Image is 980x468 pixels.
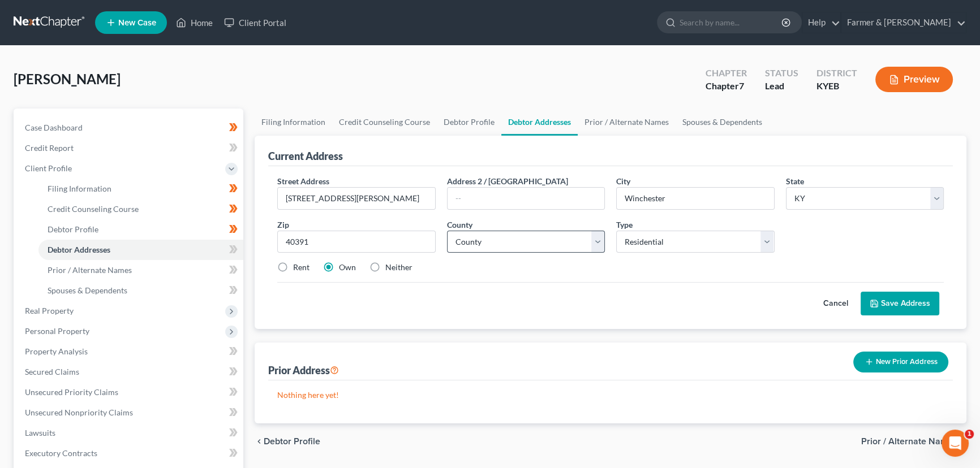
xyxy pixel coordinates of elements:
a: Debtor Addresses [38,240,243,260]
div: District [816,67,857,80]
span: Prior / Alternate Names [48,265,132,275]
a: Secured Claims [16,362,243,382]
input: XXXXX [277,231,436,253]
a: Debtor Profile [38,219,243,240]
div: Status [765,67,798,80]
span: Secured Claims [25,367,79,376]
label: Rent [293,262,310,273]
p: Nothing here yet! [277,389,944,401]
span: Filing Information [48,184,111,193]
div: Chapter [706,67,747,80]
span: City [616,176,630,186]
button: Preview [875,67,953,92]
span: Street Address [277,176,329,186]
div: Prior Address [268,363,339,377]
label: Own [339,262,356,273]
label: Type [616,219,633,231]
div: Lead [765,80,798,93]
a: Executory Contracts [16,443,243,463]
div: Chapter [706,80,747,93]
span: Real Property [25,306,74,315]
a: Prior / Alternate Names [578,109,676,136]
i: chevron_left [255,437,264,446]
a: Unsecured Nonpriority Claims [16,402,243,423]
span: Property Analysis [25,346,88,356]
a: Debtor Addresses [501,109,578,136]
span: New Case [118,19,156,27]
span: Prior / Alternate Names [861,437,957,446]
iframe: Intercom live chat [942,430,969,457]
span: Client Profile [25,163,72,173]
span: [PERSON_NAME] [14,71,121,87]
span: Personal Property [25,326,89,336]
span: Debtor Addresses [48,245,110,254]
label: Neither [385,262,412,273]
button: Prior / Alternate Names chevron_right [861,437,966,446]
label: Address 2 / [GEOGRAPHIC_DATA] [447,175,568,187]
a: Help [802,12,840,33]
span: State [786,176,804,186]
button: chevron_left Debtor Profile [255,437,320,446]
a: Filing Information [38,179,243,199]
span: Debtor Profile [264,437,320,446]
a: Case Dashboard [16,118,243,138]
span: Unsecured Nonpriority Claims [25,408,133,417]
span: Credit Counseling Course [48,204,139,214]
a: Client Portal [218,12,292,33]
a: Filing Information [255,109,332,136]
a: Home [170,12,218,33]
a: Credit Report [16,138,243,158]
a: Lawsuits [16,423,243,443]
span: Zip [277,220,289,229]
span: Spouses & Dependents [48,285,127,295]
span: 7 [739,80,744,91]
span: Unsecured Priority Claims [25,387,118,397]
span: County [447,220,472,229]
a: Debtor Profile [437,109,501,136]
div: KYEB [816,80,857,93]
input: Enter street address [278,188,435,209]
input: Search by name... [680,12,783,33]
button: Save Address [861,292,939,315]
span: Credit Report [25,143,74,153]
a: Prior / Alternate Names [38,260,243,280]
a: Property Analysis [16,341,243,362]
span: 1 [965,430,974,439]
a: Credit Counseling Course [332,109,437,136]
span: Case Dashboard [25,123,83,132]
a: Spouses & Dependents [38,280,243,301]
a: Unsecured Priority Claims [16,382,243,402]
span: Executory Contracts [25,448,97,458]
a: Spouses & Dependents [676,109,769,136]
button: Cancel [811,292,861,315]
input: Enter city... [617,188,774,209]
div: Current Address [268,149,343,163]
span: Lawsuits [25,428,55,437]
a: Credit Counseling Course [38,199,243,219]
button: New Prior Address [853,352,948,372]
a: Farmer & [PERSON_NAME] [841,12,966,33]
input: -- [448,188,605,209]
span: Debtor Profile [48,224,98,234]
